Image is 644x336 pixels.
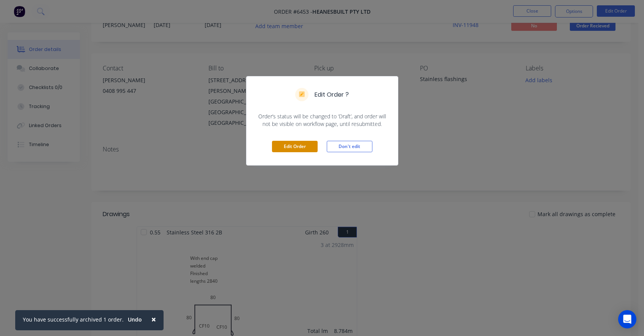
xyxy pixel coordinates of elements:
[23,315,124,323] div: You have successfully archived 1 order.
[618,310,636,328] div: Open Intercom Messenger
[256,113,389,128] span: Order’s status will be changed to ‘Draft’, and order will not be visible on workflow page, until ...
[315,90,349,99] h5: Edit Order ?
[272,141,318,152] button: Edit Order
[144,310,164,328] button: Close
[124,314,146,325] button: Undo
[327,141,372,152] button: Don't edit
[151,314,156,325] span: ×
